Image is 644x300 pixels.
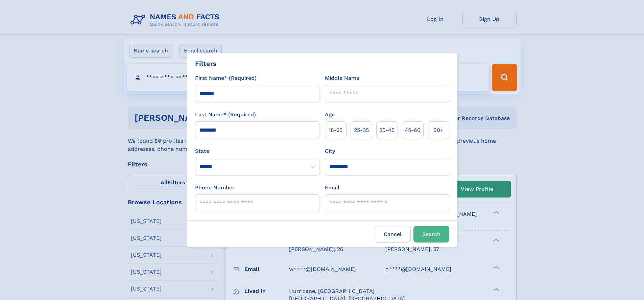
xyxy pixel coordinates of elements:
span: 25‑35 [354,126,369,134]
label: Age [325,111,335,119]
label: Phone Number [195,184,235,192]
label: First Name* (Required) [195,74,257,82]
label: Cancel [375,226,411,243]
span: 18‑25 [329,126,342,134]
span: 60+ [433,126,444,134]
span: 45‑60 [405,126,421,134]
label: State [195,147,319,155]
span: 35‑45 [379,126,395,134]
label: Middle Name [325,74,359,82]
label: Last Name* (Required) [195,111,256,119]
button: Search [413,226,449,243]
label: Email [325,184,339,192]
div: Filters [195,59,217,69]
label: City [325,147,335,155]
